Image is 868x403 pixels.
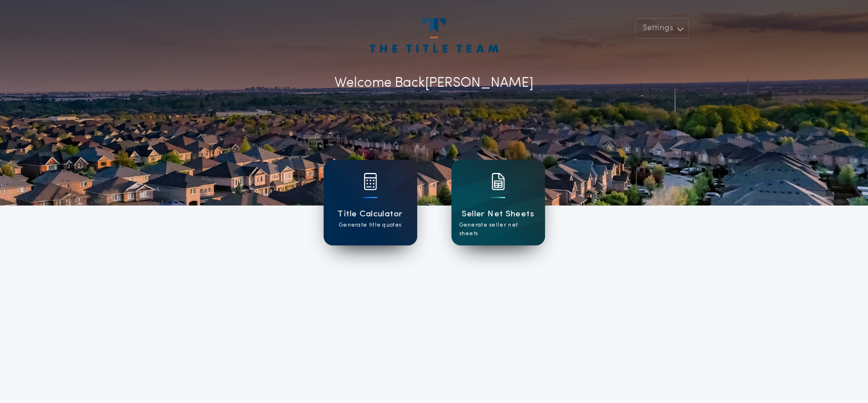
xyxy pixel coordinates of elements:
p: Generate seller net sheets [459,221,537,238]
p: Welcome Back [PERSON_NAME] [334,73,534,94]
img: card icon [364,173,377,190]
a: card iconTitle CalculatorGenerate title quotes [324,160,417,245]
img: account-logo [370,18,498,53]
button: Settings [635,18,689,39]
a: card iconSeller Net SheetsGenerate seller net sheets [451,160,545,245]
p: Generate title quotes [339,221,401,229]
h1: Title Calculator [337,208,402,221]
h1: Seller Net Sheets [462,208,534,221]
img: card icon [491,173,505,190]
